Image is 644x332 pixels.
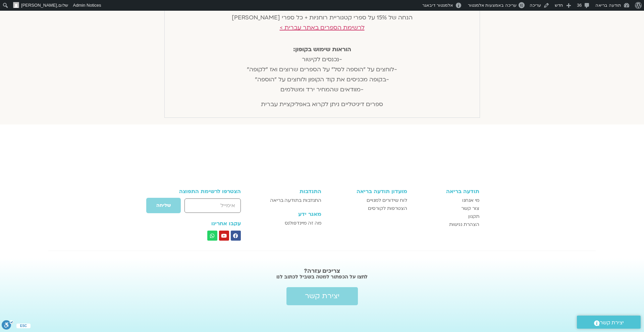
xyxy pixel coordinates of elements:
[165,188,241,194] h3: הצטרפו לרשימת התפוצה
[285,219,321,227] span: מה זה מיינדפולנס
[414,188,480,194] h3: תודעה בריאה
[414,213,480,221] a: תקנון
[468,3,517,8] span: עריכה באמצעות אלמנטור
[328,204,407,213] a: הצטרפות לקורסים
[286,287,358,305] a: יצירת קשר
[600,318,624,327] span: יצירת קשר
[259,188,321,194] h3: התנדבות
[367,196,407,204] span: לוח שידורים למנויים
[168,99,476,109] p: ספרים דיגיטליים ניתן לקרוא באפליקציית עברית
[259,196,321,204] a: התנדבות בתודעה בריאה
[259,211,321,217] h3: מאגר ידע
[148,273,497,280] h2: לחצו על הכפתור למטה בשביל לכתוב לנו
[414,204,480,213] a: צור קשר
[368,204,407,213] span: הצטרפות לקורסים
[146,197,181,214] button: שליחה
[168,45,476,95] p: -נכנסים לקישור -לוחצים על "הוספה לסל" על הספרים שרוצים ואז "לקופה" -בקופה מכניסים את קוד הקופון ו...
[414,196,480,204] a: מי אנחנו
[577,316,641,329] a: יצירת קשר
[468,213,479,221] span: תקנון
[168,13,476,33] p: הנחה של 15% על ספרי קטגוריית רוחניות + כל ספרי [PERSON_NAME]
[148,268,497,274] h2: צריכים עזרה?
[184,198,240,213] input: אימייל
[259,219,321,227] a: מה זה מיינדפולנס
[293,46,351,53] strong: הוראות שימוש בקופון:
[280,24,365,31] a: לרשימת הספרים באתר עברית >
[156,203,171,208] span: שליחה
[462,196,479,204] span: מי אנחנו
[328,196,407,204] a: לוח שידורים למנויים
[165,221,241,227] h3: עקבו אחרינו
[165,197,241,217] form: טופס חדש
[414,221,480,229] a: הצהרת נגישות
[449,221,479,229] span: הצהרת נגישות
[270,196,321,204] span: התנדבות בתודעה בריאה
[305,292,339,300] span: יצירת קשר
[21,3,57,8] span: [PERSON_NAME]
[461,204,479,213] span: צור קשר
[328,188,407,194] h3: מועדון תודעה בריאה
